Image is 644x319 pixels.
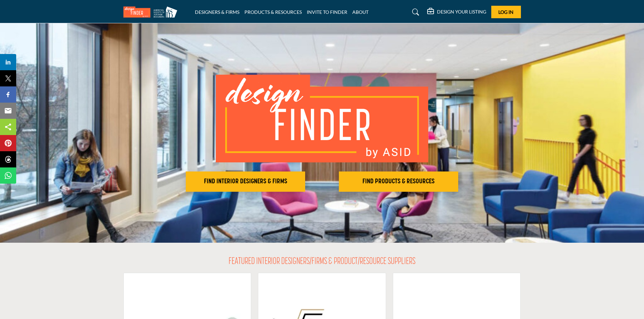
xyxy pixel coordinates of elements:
a: Search [406,7,423,18]
button: Log In [491,6,521,18]
h5: DESIGN YOUR LISTING [437,9,486,15]
h2: FIND INTERIOR DESIGNERS & FIRMS [188,178,303,186]
h2: FEATURED INTERIOR DESIGNERS/FIRMS & PRODUCT/RESOURCE SUPPLIERS [229,256,415,268]
span: Log In [498,9,514,15]
a: ABOUT [352,9,369,15]
a: PRODUCTS & RESOURCES [244,9,302,15]
img: image [216,75,428,162]
button: FIND PRODUCTS & RESOURCES [339,171,458,192]
img: Site Logo [123,6,181,18]
a: DESIGNERS & FIRMS [195,9,239,15]
div: DESIGN YOUR LISTING [427,8,486,16]
button: FIND INTERIOR DESIGNERS & FIRMS [186,171,305,192]
a: INVITE TO FINDER [307,9,347,15]
h2: FIND PRODUCTS & RESOURCES [341,178,456,186]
